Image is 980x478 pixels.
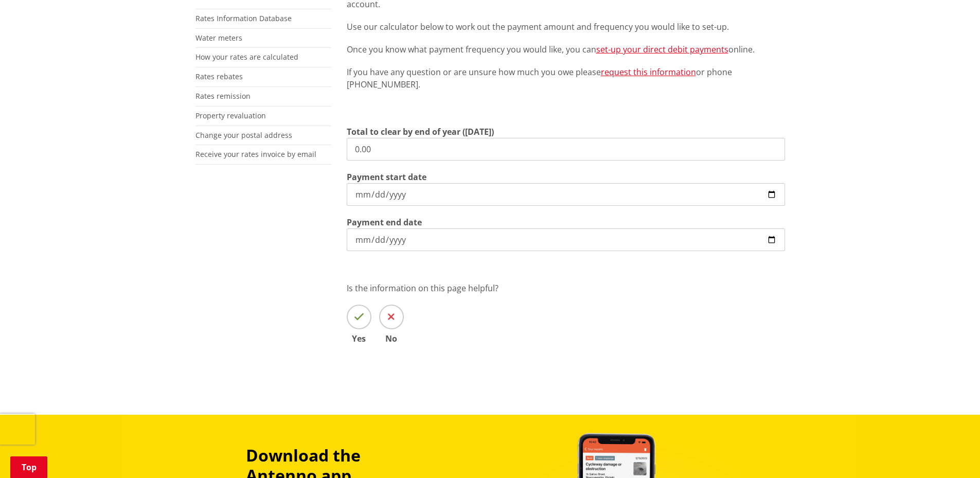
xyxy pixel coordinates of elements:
[347,334,371,343] span: Yes
[195,149,316,159] a: Receive your rates invoice by email
[10,456,47,478] a: Top
[347,282,785,294] p: Is the information on this page helpful?
[195,91,251,101] a: Rates remission
[195,13,292,23] a: Rates Information Database
[195,52,298,62] a: How your rates are calculated
[933,435,970,472] iframe: Messenger Launcher
[195,111,266,120] a: Property revaluation
[596,44,728,55] a: set-up your direct debit payments
[379,334,404,343] span: No
[601,66,696,78] a: request this information
[347,21,785,33] p: Use our calculator below to work out the payment amount and frequency you would like to set-up.
[347,66,785,91] p: If you have any question or are unsure how much you owe please or phone [PHONE_NUMBER].
[195,33,242,43] a: Water meters
[347,171,426,183] label: Payment start date
[195,130,292,140] a: Change your postal address
[347,216,422,228] label: Payment end date
[195,72,243,81] a: Rates rebates
[347,43,785,56] p: Once you know what payment frequency you would like, you can online.
[347,126,494,138] label: Total to clear by end of year ([DATE])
